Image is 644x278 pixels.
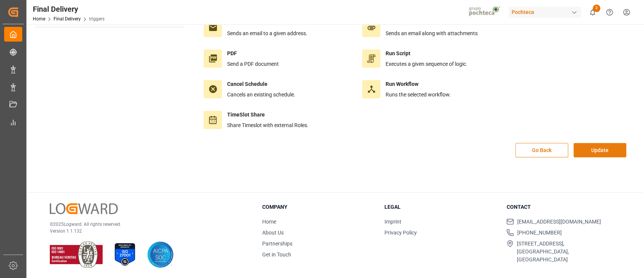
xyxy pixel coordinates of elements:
img: pochtecaImg.jpg_1689854062.jpg [466,6,504,19]
h4: TimeSlot Share [227,111,309,119]
a: Home [33,16,45,22]
a: Home [262,219,276,225]
a: Get in Touch [262,252,291,258]
button: Help Center [601,4,618,21]
span: Send a PDF document [227,61,279,67]
a: Privacy Policy [384,230,417,236]
span: Share Timeslot with external Roles. [227,122,309,128]
h4: Cancel Schedule [227,80,295,88]
h3: Contact [506,203,619,211]
h3: Legal [384,203,497,211]
p: Version 1.1.132 [50,228,243,235]
button: Update [573,143,626,157]
button: show 2 new notifications [584,4,601,21]
a: Imprint [384,219,401,225]
button: Pochteca [509,5,584,19]
span: Sends an email along with attachments [386,30,478,36]
span: Executes a given sequence of logic. [386,61,467,67]
a: About Us [262,230,284,236]
a: Partnerships [262,241,292,247]
span: [PHONE_NUMBER] [517,229,561,237]
span: Runs the selected workflow. [386,92,451,98]
img: ISO 27001 Certification [112,241,138,268]
span: Sends an email to a given address. [227,30,307,36]
div: Pochteca [509,7,581,18]
img: Logward Logo [50,203,118,214]
h4: Run Workflow [386,80,451,88]
span: Cancels an existing schedule. [227,92,295,98]
div: Final Delivery [33,3,105,15]
img: AICPA SOC [147,241,174,268]
img: ISO 9001 & ISO 14001 Certification [50,241,103,268]
span: [EMAIL_ADDRESS][DOMAIN_NAME] [517,218,601,226]
h4: PDF [227,50,279,57]
h3: Company [262,203,375,211]
span: 2 [593,5,600,12]
a: Final Delivery [54,16,81,22]
h4: Run Script [386,50,467,57]
p: © 2025 Logward. All rights reserved. [50,221,243,228]
button: Go Back [515,143,568,157]
span: [STREET_ADDRESS], [GEOGRAPHIC_DATA], [GEOGRAPHIC_DATA] [517,240,619,264]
